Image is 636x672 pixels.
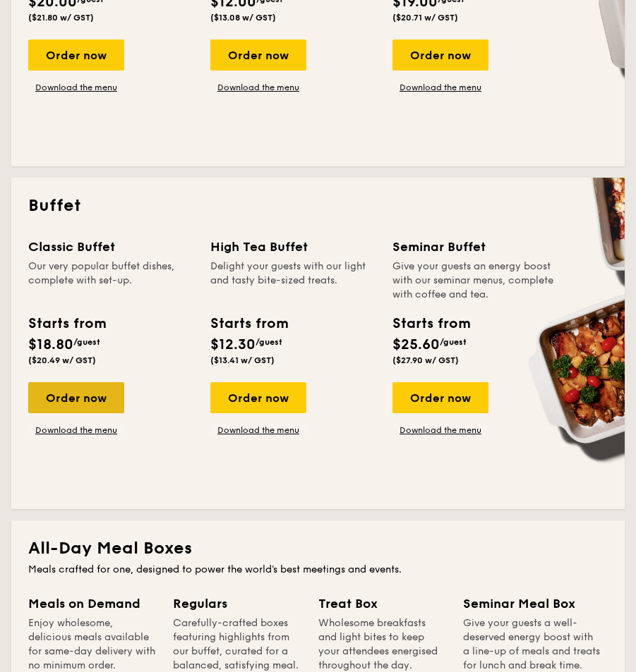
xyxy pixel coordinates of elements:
span: $18.80 [28,336,73,353]
div: Seminar Meal Box [463,594,601,613]
a: Download the menu [392,82,488,93]
span: ($20.71 w/ GST) [392,13,458,23]
span: $12.30 [210,336,256,353]
h2: Buffet [28,195,608,217]
div: Regulars [173,594,301,613]
span: /guest [256,337,282,347]
div: Give your guests an energy boost with our seminar menus, complete with coffee and tea. [392,259,558,302]
span: ($13.41 w/ GST) [210,355,275,365]
span: ($13.08 w/ GST) [210,13,276,23]
div: Meals on Demand [28,594,156,613]
div: Meals crafted for one, designed to power the world's best meetings and events. [28,563,608,577]
div: Order now [28,39,124,71]
div: Seminar Buffet [392,237,558,257]
a: Download the menu [392,424,488,436]
div: Starts from [210,313,287,334]
div: Order now [28,382,124,413]
div: Order now [392,39,488,71]
div: Our very popular buffet dishes, complete with set-up. [28,259,193,302]
span: ($21.80 w/ GST) [28,13,94,23]
div: Starts from [28,313,105,334]
h2: All-Day Meal Boxes [28,537,608,560]
div: Classic Buffet [28,237,193,257]
a: Download the menu [28,424,124,436]
a: Download the menu [210,82,306,93]
div: Delight your guests with our light and tasty bite-sized treats. [210,259,376,302]
div: Order now [210,382,306,413]
div: Starts from [392,313,469,334]
span: /guest [73,337,100,347]
div: High Tea Buffet [210,237,376,257]
a: Download the menu [210,424,306,436]
div: Order now [392,382,488,413]
div: Order now [210,39,306,71]
span: $25.60 [392,336,440,353]
span: ($27.90 w/ GST) [392,355,459,365]
span: ($20.49 w/ GST) [28,355,96,365]
span: /guest [440,337,467,347]
div: Treat Box [318,594,446,613]
a: Download the menu [28,82,124,93]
